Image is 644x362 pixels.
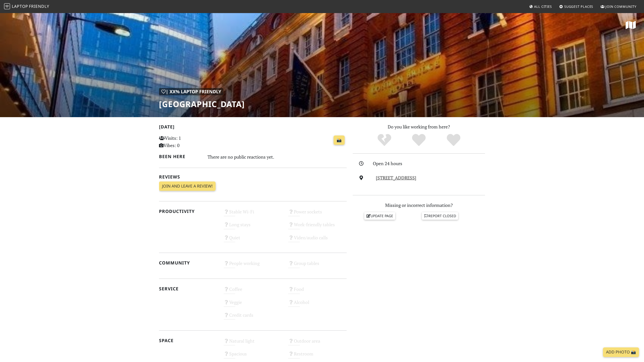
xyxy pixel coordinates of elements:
div: Definitely! [436,133,471,147]
h2: Community [159,260,218,265]
a: Join and leave a review! [159,182,216,191]
div: Quiet [221,234,285,246]
div: Stable Wi-Fi [221,208,285,220]
h2: Been here [159,154,202,159]
a: Update page [364,212,395,220]
div: There are no public reactions yet. [208,153,347,161]
span: Suggest Places [564,4,593,9]
span: Laptop [12,4,28,9]
h2: Service [159,286,218,291]
div: Alcohol [285,298,350,311]
div: Natural light [221,337,285,350]
h2: Productivity [159,209,218,214]
span: All Cities [534,4,552,9]
h2: Reviews [159,174,347,179]
a: Add Photo 📸 [603,347,639,357]
p: Do you like working from here? [353,123,485,130]
h2: Space [159,338,218,343]
span: Friendly [29,4,49,9]
div: Work-friendly tables [285,220,350,233]
div: | XX% Laptop Friendly [159,88,223,95]
a: 📸 [334,135,345,145]
img: LaptopFriendly [4,3,10,9]
p: Missing or incorrect information? [353,202,485,209]
a: Suggest Places [557,2,595,11]
div: Video/audio calls [285,234,350,246]
div: Veggie [221,298,285,311]
div: Coffee [221,285,285,298]
p: Visits: 1 Vibes: 0 [159,134,218,149]
div: Yes [401,133,436,147]
a: [STREET_ADDRESS] [376,175,416,181]
div: Outdoor area [285,337,350,350]
div: People working [221,259,285,272]
h1: [GEOGRAPHIC_DATA] [159,99,245,109]
a: Report closed [422,212,458,220]
div: Power sockets [285,208,350,220]
a: LaptopFriendly LaptopFriendly [4,2,49,11]
span: Join Community [606,4,636,9]
div: Food [285,285,350,298]
div: Group tables [285,259,350,272]
div: Long stays [221,220,285,233]
div: No [367,133,402,147]
div: Credit cards [221,311,285,324]
div: Open 24 hours [373,160,488,167]
a: All Cities [527,2,554,11]
h2: [DATE] [159,124,347,131]
a: Join Community [598,2,638,11]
